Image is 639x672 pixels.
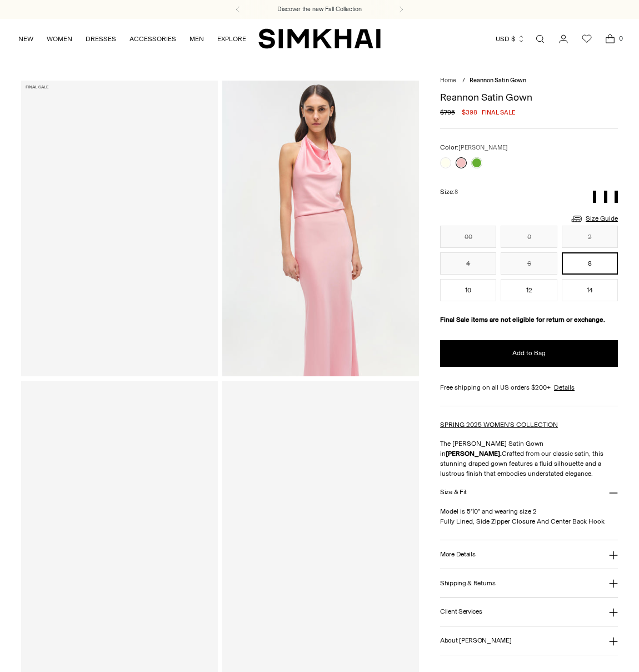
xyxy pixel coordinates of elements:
div: Free shipping on all US orders $200+ [440,382,618,392]
span: Reannon Satin Gown [470,77,526,84]
span: 8 [455,188,458,196]
h3: More Details [440,551,475,558]
a: SPRING 2025 WOMEN'S COLLECTION [440,421,558,429]
a: SIMKHAI [258,28,381,49]
a: WOMEN [47,27,72,51]
span: 0 [616,33,626,43]
button: 14 [562,279,618,301]
button: 2 [562,226,618,248]
button: Shipping & Returns [440,569,618,598]
button: 4 [440,252,496,275]
button: 0 [501,226,557,248]
button: 8 [562,252,618,275]
p: The [PERSON_NAME] Satin Gown in Crafted from our classic satin, this stunning draped gown feature... [440,439,618,479]
a: Details [554,382,575,392]
div: / [462,76,465,86]
button: About [PERSON_NAME] [440,626,618,655]
button: USD $ [496,27,525,51]
h1: Reannon Satin Gown [440,92,618,102]
nav: breadcrumbs [440,76,618,86]
a: EXPLORE [217,27,246,51]
label: Color: [440,142,508,153]
label: Size: [440,187,458,197]
a: Discover the new Fall Collection [277,5,362,14]
span: [PERSON_NAME] [458,144,508,151]
strong: [PERSON_NAME]. [446,450,502,457]
h3: Client Services [440,608,482,615]
strong: Final Sale items are not eligible for return or exchange. [440,316,605,323]
a: Wishlist [576,28,598,50]
p: Model is 5'10" and wearing size 2 Fully Lined, Side Zipper Closure And Center Back Hook [440,506,618,526]
button: 6 [501,252,557,275]
button: More Details [440,540,618,569]
h3: Size & Fit [440,489,467,496]
button: 10 [440,279,496,301]
span: Add to Bag [512,349,546,358]
h3: Shipping & Returns [440,580,496,587]
a: Open search modal [529,28,551,50]
button: Add to Bag [440,340,618,367]
button: Size & Fit [440,479,618,507]
a: Home [440,77,456,84]
a: MEN [189,27,204,51]
a: Go to the account page [552,28,575,50]
a: DRESSES [86,27,116,51]
a: ACCESSORIES [129,27,176,51]
img: Reannon Satin Gown [222,81,419,376]
a: Size Guide [570,212,618,226]
button: 00 [440,226,496,248]
span: $398 [462,107,477,117]
a: Reannon Satin Gown [21,81,218,376]
button: 12 [501,279,557,301]
a: Open cart modal [599,28,621,50]
h3: About [PERSON_NAME] [440,637,511,644]
a: NEW [18,27,33,51]
s: $795 [440,107,455,117]
button: Client Services [440,598,618,626]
